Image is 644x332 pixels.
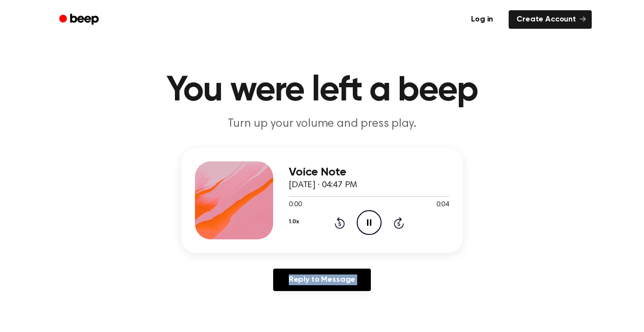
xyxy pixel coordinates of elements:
h3: Voice Note [289,166,449,179]
a: Beep [52,10,107,29]
a: Create Account [509,10,592,29]
button: 1.0x [289,214,299,230]
p: Turn up your volume and press play. [134,116,510,132]
a: Reply to Message [273,269,371,291]
h1: You were left a beep [72,73,572,108]
span: [DATE] · 04:47 PM [289,181,357,190]
span: 0:04 [436,200,449,210]
a: Log in [461,8,503,31]
span: 0:00 [289,200,301,210]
